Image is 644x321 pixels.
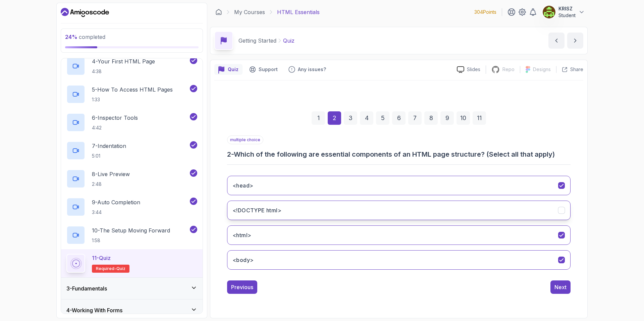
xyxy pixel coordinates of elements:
p: Any issues? [298,66,326,73]
a: My Courses [234,8,265,16]
h3: <html> [233,231,251,239]
button: 10-The Setup Moving Forward1:58 [66,226,197,245]
div: 4 [360,111,373,125]
span: Required- [96,266,116,271]
p: 1:33 [92,96,173,103]
span: 24 % [65,34,77,40]
div: 6 [392,111,406,125]
p: 8 - Live Preview [92,170,130,178]
p: 9 - Auto Completion [92,198,140,206]
button: 8-Live Preview2:48 [66,169,197,188]
p: 3:44 [92,209,140,216]
p: 1:58 [92,237,170,244]
h3: 3 - Fundamentals [66,284,107,292]
p: 6 - Inspector Tools [92,114,138,122]
div: 10 [457,111,470,125]
p: Student [558,12,576,19]
a: Dashboard [61,7,109,18]
p: 304 Points [474,9,496,15]
p: 10 - The Setup Moving Forward [92,226,170,234]
p: Designs [533,66,551,73]
a: Dashboard [215,9,222,15]
button: Feedback button [284,64,330,75]
button: Support button [245,64,282,75]
h3: 4 - Working With Forms [66,306,122,314]
p: Repo [502,66,515,73]
button: 4-Working With Forms [61,300,203,321]
button: previous content [548,33,565,49]
p: Quiz [283,37,294,45]
button: 9-Auto Completion3:44 [66,198,197,216]
button: <!DOCTYPE html> [227,201,571,220]
img: user profile image [543,6,555,18]
p: 11 - Quiz [92,254,111,262]
button: quiz button [214,64,243,75]
button: Next [550,280,571,294]
div: 7 [408,111,422,125]
p: HTML Essentials [277,8,320,16]
p: 4 - Your First HTML Page [92,57,155,65]
button: 4-Your First HTML Page4:38 [66,57,197,75]
button: <head> [227,176,571,195]
p: 5:01 [92,153,126,159]
button: <html> [227,225,571,245]
h3: 2 - Which of the following are essential components of an HTML page structure? (Select all that a... [227,150,571,159]
h3: <body> [233,256,254,264]
p: KRISZ [558,5,576,12]
p: 2:48 [92,181,130,188]
button: Share [556,66,583,73]
div: Previous [231,283,253,291]
button: 6-Inspector Tools4:42 [66,113,197,132]
button: next content [567,33,583,49]
p: multiple choice [227,136,263,144]
div: 9 [440,111,454,125]
div: 8 [424,111,438,125]
button: 11-QuizRequired-quiz [66,254,197,273]
button: user profile imageKRISZStudent [542,5,585,19]
p: Support [259,66,278,73]
div: Next [554,283,567,291]
div: 2 [328,111,341,125]
button: 7-Indentation5:01 [66,141,197,160]
button: 5-How To Access HTML Pages1:33 [66,85,197,104]
p: Quiz [228,66,238,73]
a: Slides [451,66,486,73]
h3: <head> [233,181,253,190]
p: 4:38 [92,68,155,75]
span: quiz [116,266,125,271]
div: 11 [473,111,486,125]
p: Slides [467,66,480,73]
p: Share [570,66,583,73]
p: 4:42 [92,124,138,131]
div: 3 [344,111,357,125]
span: completed [65,34,105,40]
button: 3-Fundamentals [61,278,203,299]
div: 5 [376,111,389,125]
h3: <!DOCTYPE html> [233,206,281,214]
p: Getting Started [238,37,276,45]
button: Previous [227,280,257,294]
button: <body> [227,250,571,270]
div: 1 [312,111,325,125]
p: 5 - How To Access HTML Pages [92,86,173,94]
p: 7 - Indentation [92,142,126,150]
